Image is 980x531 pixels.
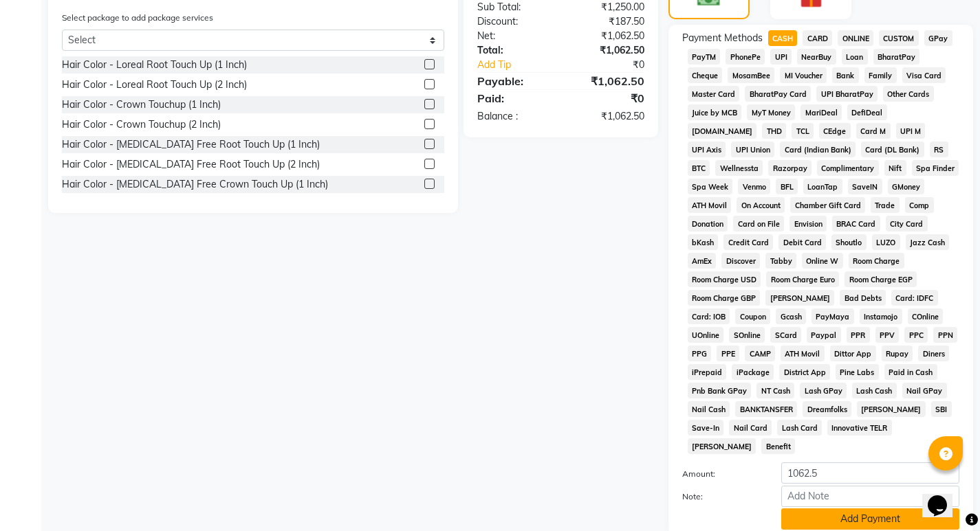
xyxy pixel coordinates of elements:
span: CAMP [745,346,775,361]
span: Rupay [882,346,913,361]
span: Card M [856,123,891,139]
span: Nift [884,160,906,176]
span: Razorpay [768,160,812,176]
span: Card (DL Bank) [861,142,924,157]
span: City Card [886,216,928,231]
span: Discover [721,253,760,269]
span: District App [779,364,830,380]
div: ₹0 [560,90,654,106]
span: Paid in Cash [884,364,937,380]
span: Envision [790,216,827,231]
span: MyT Money [747,104,795,120]
span: Benefit [761,438,795,454]
span: iPackage [732,364,774,380]
div: Hair Color - Loreal Root Touch Up (2 Inch) [62,78,247,92]
span: Room Charge Euro [766,271,839,287]
span: Pnb Bank GPay [688,383,752,398]
span: MariDeal [801,104,842,120]
div: ₹1,062.50 [560,43,654,58]
span: BharatPay [873,49,920,65]
span: Visa Card [902,67,946,83]
span: PPE [717,346,739,361]
span: SCard [770,327,801,343]
span: UOnline [688,327,724,343]
label: Note: [672,490,771,503]
span: GPay [924,30,952,46]
span: Diners [918,346,949,361]
span: PayMaya [812,308,854,324]
span: Wellnessta [715,160,763,176]
span: Innovative TELR [827,420,892,436]
div: Hair Color - Crown Touchup (1 Inch) [62,98,221,112]
span: Gcash [776,308,806,324]
span: UPI M [896,123,926,139]
span: Paypal [807,327,841,343]
div: ₹1,062.50 [560,29,654,43]
span: LUZO [872,234,900,250]
span: Master Card [688,86,740,102]
span: UPI Axis [688,142,726,157]
div: Net: [467,29,560,43]
label: Amount: [672,468,771,480]
span: [DOMAIN_NAME] [688,123,757,139]
span: RS [930,142,948,157]
input: Add Note [781,486,959,507]
div: Hair Color - [MEDICAL_DATA] Free Root Touch Up (1 Inch) [62,137,320,152]
span: PPG [688,346,712,361]
div: Discount: [467,14,560,29]
span: DefiDeal [847,104,887,120]
span: SOnline [729,327,765,343]
span: ATH Movil [688,197,732,213]
iframe: chat widget [922,476,966,517]
span: Cheque [688,67,723,83]
span: Debit Card [778,234,826,250]
div: ₹1,062.50 [560,109,654,124]
span: Nail Cash [688,401,730,417]
span: On Account [737,197,785,213]
span: Shoutlo [831,234,867,250]
span: Trade [871,197,900,213]
span: Donation [688,216,728,231]
span: MI Voucher [780,67,827,83]
span: Card (Indian Bank) [780,142,856,157]
span: Nail GPay [902,383,947,398]
span: Nail Card [729,420,772,436]
span: PhonePe [726,49,765,65]
span: PayTM [688,49,721,65]
span: Room Charge GBP [688,290,761,306]
span: Comp [905,197,934,213]
span: CUSTOM [879,30,919,46]
div: Paid: [467,90,560,106]
span: AmEx [688,253,717,269]
div: ₹187.50 [560,14,654,29]
span: ONLINE [838,30,873,46]
span: NearBuy [797,49,836,65]
span: SaveIN [848,179,882,194]
span: CASH [768,30,798,46]
span: Jazz Cash [906,234,950,250]
span: Complimentary [817,160,879,176]
div: Hair Color - Loreal Root Touch Up (1 Inch) [62,58,247,72]
span: Card: IDFC [891,290,938,306]
div: Total: [467,43,560,58]
div: Payable: [467,73,560,89]
span: Online W [802,253,843,269]
div: Hair Color - [MEDICAL_DATA] Free Crown Touch Up (1 Inch) [62,177,328,192]
span: CEdge [819,123,851,139]
span: BFL [776,179,798,194]
label: Select package to add package services [62,12,213,24]
span: Save-In [688,420,724,436]
span: bKash [688,234,719,250]
span: Bad Debts [840,290,886,306]
span: SBI [931,401,952,417]
span: ATH Movil [781,346,825,361]
span: Lash Cash [852,383,897,398]
div: ₹1,062.50 [560,73,654,89]
span: Juice by MCB [688,104,742,120]
span: Tabby [765,253,796,269]
span: Chamber Gift Card [790,197,865,213]
span: PPR [847,327,870,343]
input: Amount [781,462,959,484]
span: UPI [770,49,792,65]
span: Payment Methods [682,31,763,45]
